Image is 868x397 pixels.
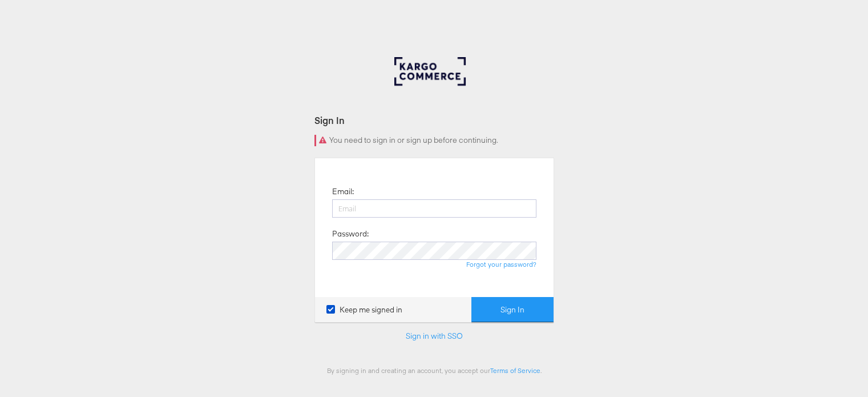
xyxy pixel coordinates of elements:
label: Email: [332,186,354,197]
div: Sign In [314,114,554,127]
label: Password: [332,228,369,239]
div: By signing in and creating an account, you accept our . [314,366,554,375]
button: Sign In [471,297,554,323]
label: Keep me signed in [326,304,402,315]
a: Forgot your password? [466,260,536,268]
input: Email [332,199,536,218]
a: Terms of Service [490,366,540,375]
div: You need to sign in or sign up before continuing. [314,135,554,146]
a: Sign in with SSO [406,331,463,341]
